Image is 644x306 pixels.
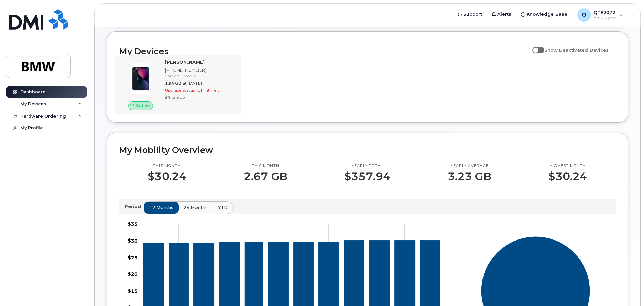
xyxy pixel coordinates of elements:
p: 3.23 GB [448,170,491,182]
span: 24 months [184,204,208,211]
div: QTE2072 [573,8,628,22]
span: 11 mth left [197,88,219,93]
p: This month [148,163,186,169]
h2: My Mobility Overview [119,145,616,155]
p: $30.24 [548,170,587,182]
input: Show Deactivated Devices [532,44,538,49]
p: $357.94 [344,170,390,182]
p: Yearly total [344,163,390,169]
p: Yearly average [448,163,491,169]
span: YTD [218,204,228,211]
tspan: $15 [128,288,138,294]
div: iPhone 13 [165,94,235,100]
div: Carrier: T-Mobile [165,73,235,79]
p: This month [244,163,287,169]
span: Alerts [497,11,511,18]
span: Active [136,102,150,109]
tspan: $20 [128,271,138,277]
div: [PHONE_NUMBER] [165,67,235,73]
tspan: $25 [128,254,138,260]
span: Upgrade Status: [165,88,196,93]
p: Period [124,203,144,210]
h2: My Devices [119,46,529,56]
span: QTE2072 [594,10,616,15]
span: 1.94 GB [165,81,181,86]
iframe: Messenger Launcher [615,277,639,301]
a: Active[PERSON_NAME][PHONE_NUMBER]Carrier: T-Mobile1.94 GBat [DATE]Upgrade Status:11 mth leftiPhon... [119,59,237,110]
strong: [PERSON_NAME] [165,59,205,65]
a: Support [453,8,487,21]
tspan: $35 [128,221,138,227]
span: Show Deactivated Devices [544,47,609,53]
p: $30.24 [148,170,186,182]
span: Knowledge Base [527,11,567,18]
span: Q [582,11,586,19]
span: at [DATE] [183,81,202,86]
p: Highest month [548,163,587,169]
p: 2.67 GB [244,170,287,182]
span: Support [463,11,482,18]
span: Employee [594,15,616,20]
a: Knowledge Base [516,8,572,21]
a: Alerts [487,8,516,21]
tspan: $30 [128,237,138,244]
img: image20231002-3703462-1ig824h.jpeg [124,62,157,95]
